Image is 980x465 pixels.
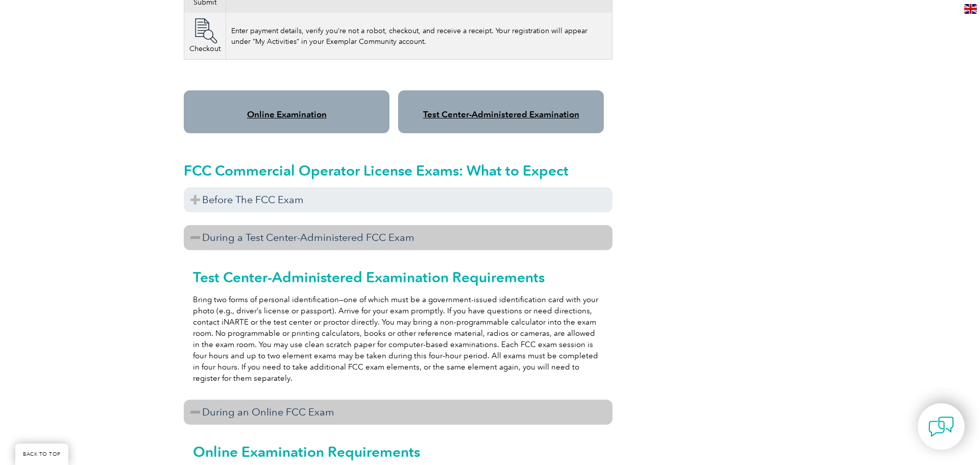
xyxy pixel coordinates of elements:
p: Bring two forms of personal identification—one of which must be a government-issued identificatio... [193,294,603,384]
h3: Before The FCC Exam [184,187,612,212]
a: Test Center-Administered Examination [423,109,579,119]
h3: During an Online FCC Exam [184,400,612,425]
img: en [964,4,977,14]
h2: Test Center-Administered Examination Requirements [193,269,603,285]
h2: Online Examination Requirements [193,444,603,460]
td: Checkout [184,13,226,60]
a: Online Examination [247,109,327,119]
a: BACK TO TOP [15,444,68,465]
img: contact-chat.png [928,414,954,439]
h2: FCC Commercial Operator License Exams: What to Expect [184,162,612,179]
h3: During a Test Center-Administered FCC Exam [184,225,612,250]
td: Enter payment details, verify you’re not a robot, checkout, and receive a receipt. Your registrat... [226,13,612,60]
